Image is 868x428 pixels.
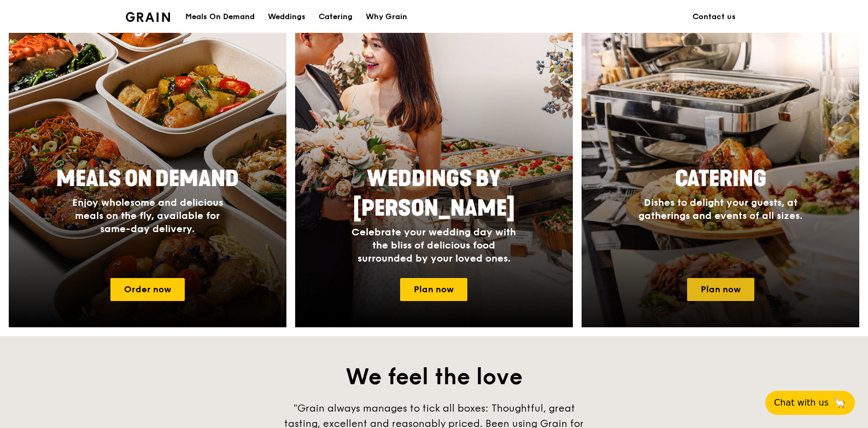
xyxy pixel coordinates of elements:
span: Meals On Demand [56,166,239,192]
span: 🦙 [833,396,846,409]
a: Catering [312,1,359,33]
img: Grain [126,12,170,22]
div: Meals On Demand [185,1,255,33]
a: Weddings [261,1,312,33]
a: Meals On DemandEnjoy wholesome and delicious meals on the fly, available for same-day delivery.Or... [9,9,286,327]
a: Plan now [400,278,467,301]
span: Chat with us [774,396,829,409]
button: Chat with us🦙 [765,391,855,415]
a: CateringDishes to delight your guests, at gatherings and events of all sizes.Plan now [582,9,859,327]
a: Plan now [687,278,754,301]
a: Why Grain [359,1,414,33]
span: Celebrate your wedding day with the bliss of delicious food surrounded by your loved ones. [351,226,516,264]
span: Dishes to delight your guests, at gatherings and events of all sizes. [638,196,802,222]
div: Catering [319,1,353,33]
div: Weddings [268,1,306,33]
span: Catering [675,166,766,192]
div: Why Grain [366,1,407,33]
span: Enjoy wholesome and delicious meals on the fly, available for same-day delivery. [72,196,223,235]
span: Weddings by [PERSON_NAME] [353,166,515,222]
a: Contact us [686,1,742,33]
a: Weddings by [PERSON_NAME]Celebrate your wedding day with the bliss of delicious food surrounded b... [295,9,573,327]
a: Order now [110,278,185,301]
